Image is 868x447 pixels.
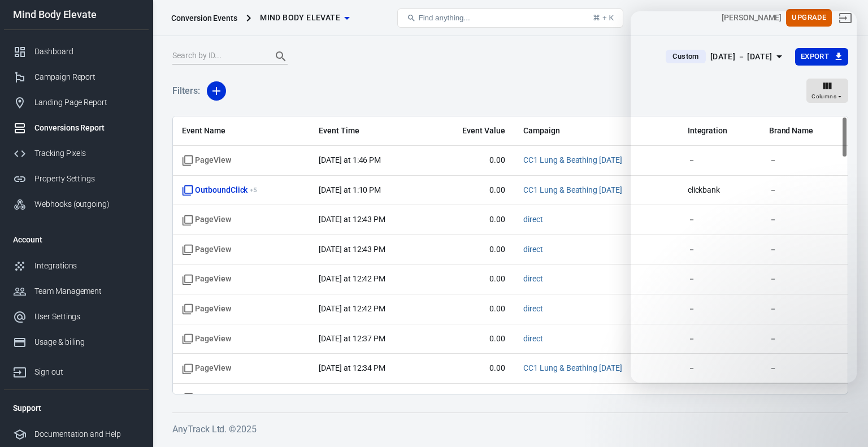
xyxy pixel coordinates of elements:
span: 0.00 [438,333,505,345]
div: Integrations [34,260,140,272]
input: Search by ID... [172,49,263,64]
span: CC1 Lung & Beathing 06.30.2025 [523,393,622,404]
time: 2025-08-19T12:43:26-04:00 [319,215,385,224]
span: CC1 Lung & Beathing 06.30.2025 [523,185,622,196]
span: Standard event name [182,333,231,345]
time: 2025-08-19T12:32:52-04:00 [319,393,385,402]
time: 2025-08-19T13:46:12-04:00 [319,155,381,164]
a: Team Management [4,279,149,304]
a: Dashboard [4,39,149,64]
a: User Settings [4,304,149,329]
iframe: Intercom live chat [830,392,857,419]
div: Campaign Report [34,71,140,83]
div: Mind Body Elevate [4,10,149,20]
button: Search [267,43,294,70]
div: Conversions Report [34,122,140,134]
span: 0.00 [438,214,505,225]
div: User Settings [34,311,140,323]
span: Standard event name [182,214,231,225]
a: Property Settings [4,166,149,192]
div: Landing Page Report [34,97,140,109]
sup: + 5 [250,186,257,194]
div: Property Settings [34,173,140,185]
time: 2025-08-19T12:34:54-04:00 [319,363,385,372]
li: Support [4,394,149,422]
span: Event Time [319,125,420,137]
h5: Filters: [172,73,200,109]
span: Standard event name [182,303,231,315]
button: Mind Body Elevate [255,7,354,28]
a: Conversions Report [4,115,149,141]
span: 0.00 [438,303,505,315]
time: 2025-08-19T12:37:13-04:00 [319,334,385,343]
div: Sign out [34,366,140,378]
span: direct [523,274,543,285]
a: Tracking Pixels [4,141,149,166]
span: － [688,393,751,404]
span: CC1 Lung & Beathing 06.30.2025 [523,155,622,166]
div: Conversion Events [171,12,237,24]
span: 0.00 [438,393,505,404]
span: direct [523,214,543,225]
a: direct [523,274,543,283]
a: direct [523,304,543,313]
span: Standard event name [182,363,231,374]
h6: AnyTrack Ltd. © 2025 [172,422,848,436]
time: 2025-08-19T12:43:00-04:00 [319,245,385,254]
span: Mind Body Elevate [260,11,340,25]
a: Campaign Report [4,64,149,90]
button: Find anything...⌘ + K [397,8,623,28]
span: Standard event name [182,155,231,166]
a: direct [523,245,543,254]
span: Standard event name [182,244,231,255]
span: 0.00 [438,185,505,196]
button: Upgrade [786,9,832,27]
a: Usage & billing [4,329,149,355]
a: CC1 Lung & Beathing [DATE] [523,363,622,372]
span: CC1 Lung & Beathing 06.30.2025 [523,363,622,374]
div: Tracking Pixels [34,147,140,159]
span: 0.00 [438,274,505,285]
a: direct [523,334,543,343]
time: 2025-08-19T12:42:36-04:00 [319,274,385,283]
span: 0.00 [438,363,505,374]
span: Event Value [438,125,505,137]
span: direct [523,303,543,315]
div: Usage & billing [34,336,140,348]
span: direct [523,244,543,255]
span: Standard event name [182,393,231,404]
a: Integrations [4,253,149,279]
a: CC1 Lung & Beathing [DATE] [523,185,622,194]
div: ⌘ + K [593,14,614,22]
time: 2025-08-19T12:42:09-04:00 [319,304,385,313]
div: scrollable content [173,116,848,394]
span: Find anything... [418,14,470,22]
a: Webhooks (outgoing) [4,192,149,217]
a: Sign out [832,5,859,32]
div: Team Management [34,285,140,297]
a: Sign out [4,355,149,385]
a: CC1 Lung & Beathing [DATE] [523,393,622,402]
li: Account [4,226,149,253]
a: Landing Page Report [4,90,149,115]
a: direct [523,215,543,224]
a: CC1 Lung & Beathing [DATE] [523,155,622,164]
span: Campaign [523,125,670,137]
time: 2025-08-19T13:10:20-04:00 [319,185,381,194]
span: 0.00 [438,244,505,255]
span: Event Name [182,125,301,137]
div: Documentation and Help [34,428,140,440]
span: Standard event name [182,274,231,285]
div: Webhooks (outgoing) [34,198,140,210]
span: direct [523,333,543,345]
div: Dashboard [34,46,140,58]
span: OutboundClick [182,185,257,196]
span: 0.00 [438,155,505,166]
iframe: Intercom live chat [631,11,857,383]
span: － [769,393,839,404]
